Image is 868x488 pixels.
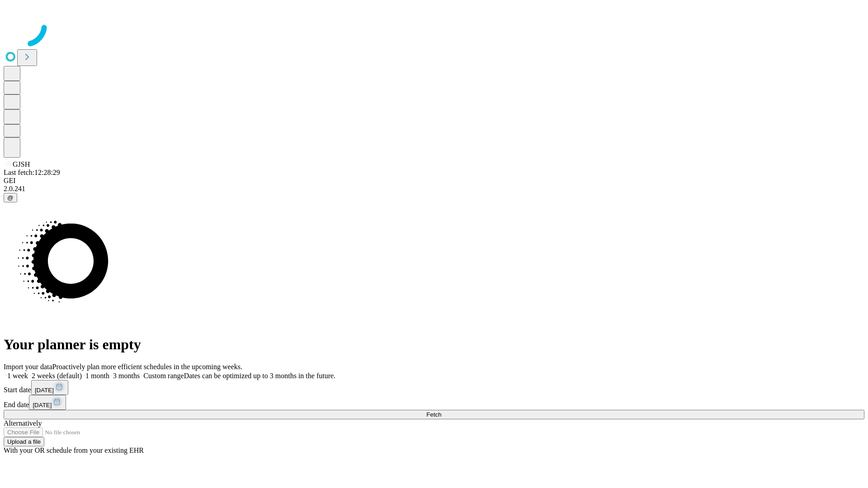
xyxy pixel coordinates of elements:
[33,402,52,408] span: [DATE]
[4,395,864,410] div: End date
[4,169,60,176] span: Last fetch: 12:28:29
[4,363,52,371] span: Import your data
[4,185,864,193] div: 2.0.241
[4,177,864,185] div: GEI
[4,410,864,419] button: Fetch
[4,446,144,454] span: With your OR schedule from your existing EHR
[113,372,140,380] span: 3 months
[184,372,335,380] span: Dates can be optimized up to 3 months in the future.
[4,336,864,353] h1: Your planner is empty
[13,160,30,168] span: GJSH
[4,419,42,427] span: Alternatively
[7,194,14,201] span: @
[29,395,66,410] button: [DATE]
[7,372,28,380] span: 1 week
[32,372,82,380] span: 2 weeks (default)
[4,380,864,395] div: Start date
[4,437,44,446] button: Upload a file
[52,363,242,371] span: Proactively plan more efficient schedules in the upcoming weeks.
[143,372,184,380] span: Custom range
[426,411,441,418] span: Fetch
[4,193,17,202] button: @
[35,387,54,394] span: [DATE]
[31,380,68,395] button: [DATE]
[85,372,109,380] span: 1 month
